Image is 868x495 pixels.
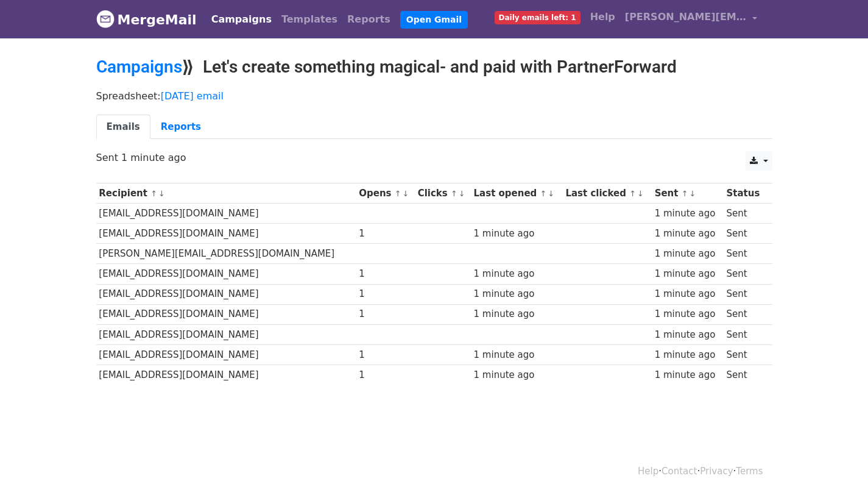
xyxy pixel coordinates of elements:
[655,348,721,362] div: 1 minute ago
[359,307,412,321] div: 1
[620,5,763,34] a: [PERSON_NAME][EMAIL_ADDRESS][DOMAIN_NAME]
[96,365,356,385] td: [EMAIL_ADDRESS][DOMAIN_NAME]
[161,90,224,102] a: [DATE] email
[655,368,721,382] div: 1 minute ago
[689,189,696,198] a: ↓
[637,189,644,198] a: ↓
[96,90,772,102] p: Spreadsheet:
[96,204,356,224] td: [EMAIL_ADDRESS][DOMAIN_NAME]
[652,183,724,204] th: Sent
[96,151,772,164] p: Sent 1 minute ago
[585,5,620,29] a: Help
[359,267,412,281] div: 1
[471,183,563,204] th: Last opened
[474,267,560,281] div: 1 minute ago
[724,324,766,344] td: Sent
[655,307,721,321] div: 1 minute ago
[724,344,766,365] td: Sent
[638,466,658,477] a: Help
[490,5,585,29] a: Daily emails left: 1
[96,284,356,304] td: [EMAIL_ADDRESS][DOMAIN_NAME]
[96,224,356,244] td: [EMAIL_ADDRESS][DOMAIN_NAME]
[451,189,457,198] a: ↑
[96,57,772,77] h2: ⟫ Let's create something magical- and paid with PartnerForward
[96,244,356,264] td: [PERSON_NAME][EMAIL_ADDRESS][DOMAIN_NAME]
[96,264,356,284] td: [EMAIL_ADDRESS][DOMAIN_NAME]
[682,189,688,198] a: ↑
[400,11,468,29] a: Open Gmail
[359,287,412,301] div: 1
[96,115,150,140] a: Emails
[655,267,721,281] div: 1 minute ago
[359,348,412,362] div: 1
[724,264,766,284] td: Sent
[563,183,652,204] th: Last clicked
[359,227,412,241] div: 1
[206,7,277,32] a: Campaigns
[277,7,342,32] a: Templates
[700,466,733,477] a: Privacy
[96,324,356,344] td: [EMAIL_ADDRESS][DOMAIN_NAME]
[150,115,211,140] a: Reports
[356,183,414,204] th: Opens
[474,348,560,362] div: 1 minute ago
[625,10,747,24] span: [PERSON_NAME][EMAIL_ADDRESS][DOMAIN_NAME]
[724,244,766,264] td: Sent
[724,304,766,324] td: Sent
[342,7,395,32] a: Reports
[474,227,560,241] div: 1 minute ago
[96,10,115,28] img: MergeMail logo
[96,183,356,204] th: Recipient
[724,224,766,244] td: Sent
[540,189,547,198] a: ↑
[724,284,766,304] td: Sent
[495,11,580,24] span: Daily emails left: 1
[459,189,465,198] a: ↓
[359,368,412,382] div: 1
[724,365,766,385] td: Sent
[96,304,356,324] td: [EMAIL_ADDRESS][DOMAIN_NAME]
[655,328,721,342] div: 1 minute ago
[158,189,165,198] a: ↓
[655,207,721,221] div: 1 minute ago
[655,247,721,261] div: 1 minute ago
[96,7,197,32] a: MergeMail
[474,287,560,301] div: 1 minute ago
[548,189,554,198] a: ↓
[724,204,766,224] td: Sent
[724,183,766,204] th: Status
[662,466,697,477] a: Contact
[655,227,721,241] div: 1 minute ago
[474,368,560,382] div: 1 minute ago
[474,307,560,321] div: 1 minute ago
[655,287,721,301] div: 1 minute ago
[415,183,471,204] th: Clicks
[629,189,636,198] a: ↑
[395,189,401,198] a: ↑
[150,189,157,198] a: ↑
[96,57,182,77] a: Campaigns
[736,466,763,477] a: Terms
[96,344,356,365] td: [EMAIL_ADDRESS][DOMAIN_NAME]
[402,189,409,198] a: ↓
